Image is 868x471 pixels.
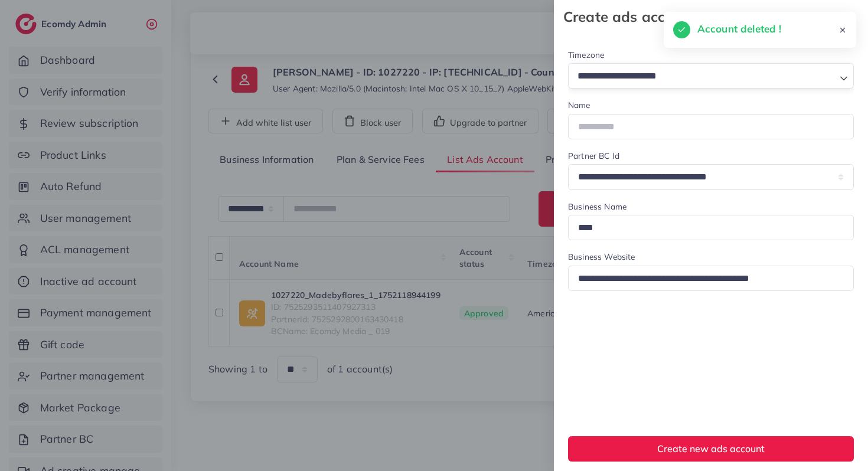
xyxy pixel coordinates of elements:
h5: Account deleted ! [697,21,782,37]
button: Create new ads account [568,436,854,462]
svg: x [835,5,859,29]
button: Close [835,5,859,29]
span: Create new ads account [657,443,765,454]
input: Search for option [573,67,835,86]
label: Business Website [568,251,635,263]
label: Name [568,99,590,111]
label: Timezone [568,49,604,61]
div: Search for option [568,63,854,89]
label: Partner BC Id [568,150,619,162]
label: Business Name [568,201,626,212]
strong: Create ads account [563,6,835,27]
